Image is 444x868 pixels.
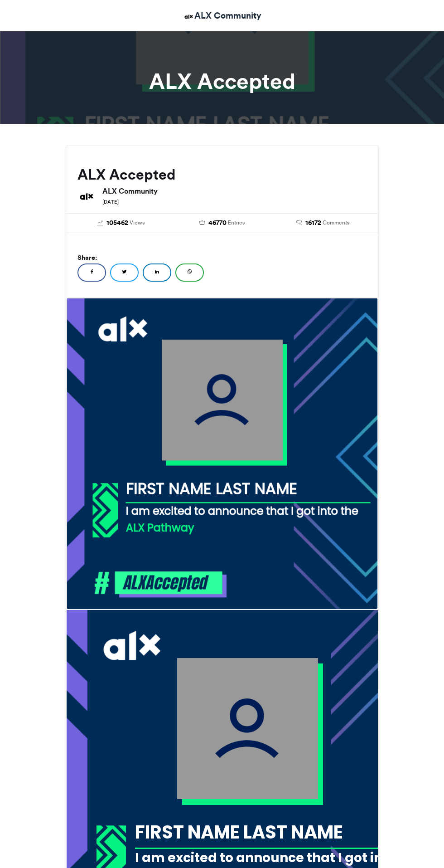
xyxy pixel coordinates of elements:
[179,218,266,228] a: 46770 Entries
[323,219,349,227] span: Comments
[228,219,245,227] span: Entries
[102,199,119,205] small: [DATE]
[77,187,96,205] img: ALX Community
[177,658,318,799] img: user_filled.png
[66,297,378,610] img: ALX Accepted preview
[135,819,420,845] div: FIRST NAME LAST NAME
[183,9,261,22] a: ALX Community
[183,11,194,22] img: ALX Community
[106,218,128,228] span: 105462
[66,70,378,92] h1: ALX Accepted
[77,166,367,183] h2: ALX Accepted
[305,218,321,228] span: 16172
[77,252,367,263] h5: Share:
[208,218,227,228] span: 46770
[77,218,165,228] a: 105462 Views
[279,218,367,228] a: 16172 Comments
[130,219,145,227] span: Views
[102,187,367,195] h6: ALX Community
